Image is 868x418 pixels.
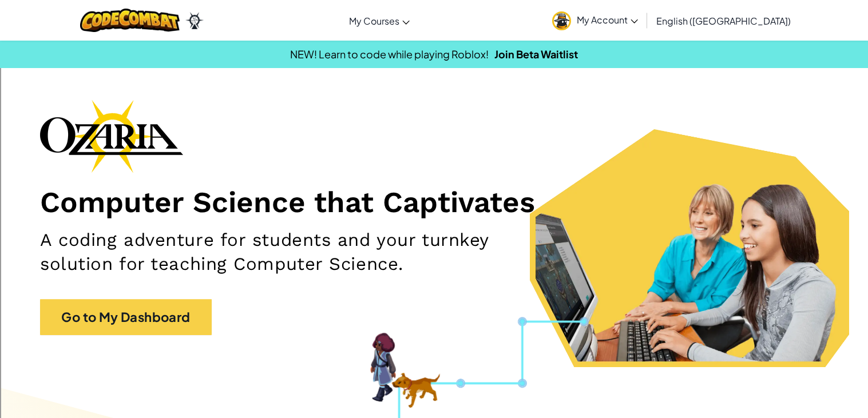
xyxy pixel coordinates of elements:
img: CodeCombat logo [80,9,180,32]
img: Ozaria [185,12,204,29]
a: Go to My Dashboard [40,299,212,335]
span: My Courses [349,15,399,27]
img: Ozaria branding logo [40,99,183,173]
span: English ([GEOGRAPHIC_DATA]) [656,15,791,27]
a: Join Beta Waitlist [494,47,578,61]
span: My Account [577,14,638,26]
h2: A coding adventure for students and your turnkey solution for teaching Computer Science. [40,228,568,276]
a: My Account [546,2,644,38]
span: NEW! Learn to code while playing Roblox! [290,47,489,61]
a: English ([GEOGRAPHIC_DATA]) [651,5,796,36]
a: My Courses [343,5,415,36]
h1: Computer Science that Captivates [40,184,828,220]
img: avatar [552,11,571,30]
